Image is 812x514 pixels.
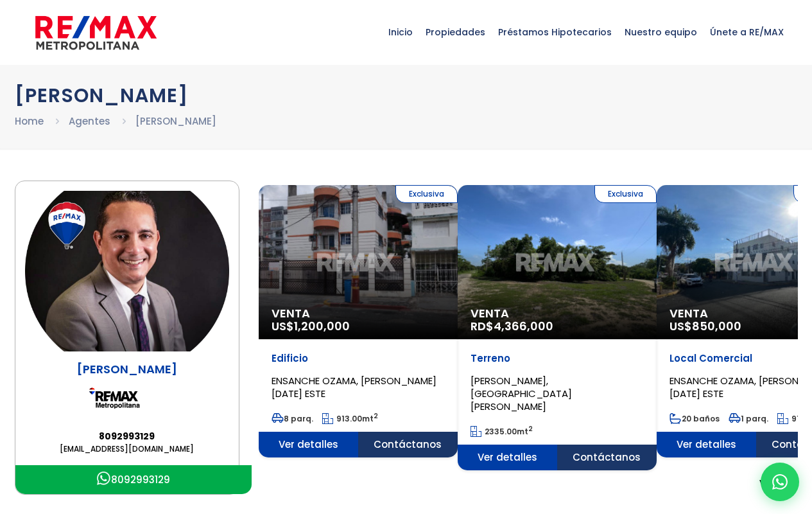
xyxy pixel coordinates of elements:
span: RD$ [471,318,553,334]
p: Terreno [471,352,644,365]
span: 1,200,000 [294,318,350,334]
a: Exclusiva Venta RD$4,366,000 Terreno [PERSON_NAME], [GEOGRAPHIC_DATA][PERSON_NAME] 2335.00mt2 Ver... [458,185,657,470]
span: 2335.00 [485,426,517,437]
h1: [PERSON_NAME] [15,84,798,107]
span: Exclusiva [395,185,458,203]
span: ENSANCHE OZAMA, [PERSON_NAME][DATE] ESTE [272,374,436,400]
span: 850,000 [692,318,741,334]
img: Abrahan Batista [25,191,229,351]
a: Home [15,114,44,128]
span: Ver detalles [259,432,358,457]
a: Exclusiva Venta US$1,200,000 Edificio ENSANCHE OZAMA, [PERSON_NAME][DATE] ESTE 8 parq. 913.00mt2 ... [259,185,458,457]
p: [PERSON_NAME] [25,361,229,377]
span: Únete a RE/MAX [704,13,790,51]
sup: 2 [528,424,533,434]
span: Contáctanos [358,432,458,457]
span: 8 parq. [272,413,313,424]
span: mt [471,426,533,437]
span: Venta [272,307,445,320]
span: Propiedades [419,13,492,51]
span: Préstamos Hipotecarios [492,13,618,51]
span: 913.00 [336,413,362,424]
span: Ver detalles [657,432,756,457]
span: 1 parq. [729,413,768,424]
span: 20 baños [669,413,720,424]
a: [PERSON_NAME] [135,114,216,128]
span: Exclusiva [594,185,657,203]
img: Icono Whatsapp [97,472,111,486]
span: Ver detalles [458,445,557,470]
span: Nuestro equipo [618,13,704,51]
span: Contáctanos [557,445,657,470]
span: [PERSON_NAME], [GEOGRAPHIC_DATA][PERSON_NAME] [471,374,572,413]
img: remax-metropolitana-logo [35,13,157,52]
span: mt [322,413,378,424]
a: [EMAIL_ADDRESS][DOMAIN_NAME] [25,443,229,456]
sup: 2 [374,411,378,421]
span: US$ [272,318,350,334]
img: Remax Metropolitana [89,377,166,419]
a: Icono Whatsapp8092993129 [15,465,252,494]
a: Agentes [69,114,110,128]
span: Venta [471,307,644,320]
a: 8092993129 [25,430,229,443]
span: Inicio [382,13,419,51]
p: Edificio [272,352,445,365]
span: Ver más [759,477,798,490]
span: 4,366,000 [494,318,553,334]
span: US$ [669,318,741,334]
